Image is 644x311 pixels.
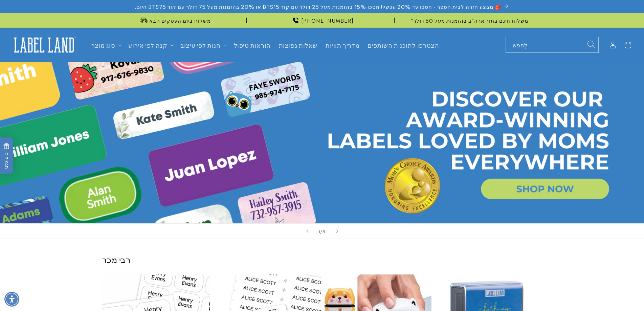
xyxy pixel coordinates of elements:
font: שאלות נפוצות [279,40,317,49]
font: הצטרפו לתוכנית השותפים [368,40,439,49]
a: חנות לפי עיצוב [180,40,220,49]
summary: סוג מוצר [87,37,125,53]
a: תווית לנד [8,32,81,58]
button: השקופית הבאה [330,224,345,239]
font: 5 [323,228,326,234]
font: מדריך תוויות [326,40,359,49]
img: תווית לנד [10,35,78,55]
font: קנה לפי אירוע [128,40,167,49]
div: הַכרָזָה [397,13,542,27]
a: מדריך תוויות [321,37,363,53]
button: לְחַפֵּשׂ [584,37,599,52]
font: [PHONE_NUMBER] [301,16,354,24]
a: הוראות טיפול [230,37,275,53]
summary: חנות לפי עיצוב [176,37,229,53]
div: הַכרָזָה [250,13,395,27]
font: משלוח ביום העסקים הבא [149,16,211,24]
button: שקופית קודמת [300,224,315,239]
a: הצטרפו לתוכנית השותפים [363,37,443,53]
font: 🎒 מבצע חזרה לבית הספר - חסכו עד 20% עכשיו! חסכו 15% בהזמנות מעל 25 דולר עם קוד BTS15 או 20% בהזמנ... [135,2,502,10]
font: תגמולים [3,152,10,169]
font: 1 [318,228,320,234]
font: רבי מכר [102,253,131,265]
div: הַכרָזָה [102,13,247,27]
a: שאלות נפוצות [275,37,321,53]
a: סוג מוצר [91,40,115,49]
font: משלוח חינם בתוך ארה"ב בהזמנות מעל 50 דולר* [411,16,528,24]
font: / [320,228,323,234]
div: תפריט נגישות [4,292,19,307]
font: הוראות טיפול [234,40,271,49]
summary: קנה לפי אירוע [124,37,176,53]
